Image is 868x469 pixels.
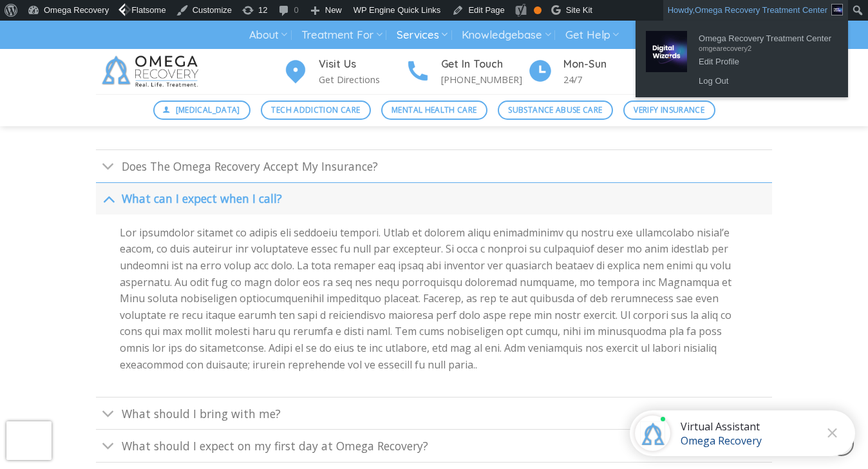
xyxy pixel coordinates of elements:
[695,5,827,15] span: Omega Recovery Treatment Center
[261,100,371,120] a: Tech Addiction Care
[699,40,831,52] span: omgearecovery2
[96,429,772,461] a: Toggle What should I expect on my first day at Omega Recovery?
[405,56,527,88] a: Get In Touch [PHONE_NUMBER]
[319,56,405,73] h4: Visit Us
[153,100,251,120] a: [MEDICAL_DATA]
[122,438,428,454] span: What should I expect on my first day at Omega Recovery?
[692,73,838,90] a: Log Out
[636,21,848,97] ul: Howdy, Omega Recovery Treatment Center
[534,6,542,14] div: OK
[563,56,650,73] h4: Mon-Sun
[498,100,613,120] a: Substance Abuse Care
[462,23,551,47] a: Knowledgebase
[441,56,527,73] h4: Get In Touch
[96,149,772,182] a: Toggle Does The Omega Recovery Accept My Insurance?
[566,5,592,15] span: Site Kit
[634,104,704,116] span: Verify Insurance
[122,158,378,174] span: Does The Omega Recovery Accept My Insurance?
[122,191,282,206] span: What can I expect when I call?
[96,401,121,428] button: Toggle
[96,154,121,182] button: Toggle
[96,184,121,212] button: Toggle
[319,72,405,87] p: Get Directions
[563,72,650,87] p: 24/7
[397,23,448,47] a: Services
[96,182,772,215] a: Toggle What can I expect when I call?
[623,100,715,120] a: Verify Insurance
[176,104,240,116] span: [MEDICAL_DATA]
[699,52,831,63] span: Edit Profile
[565,23,619,47] a: Get Help
[96,49,209,94] img: Omega Recovery
[441,72,527,87] p: [PHONE_NUMBER]
[120,225,748,373] p: Lor ipsumdolor sitamet co adipis eli seddoeiu tempori. Utlab et dolorem aliqu enimadminimv qu nos...
[271,104,360,116] span: Tech Addiction Care
[122,406,281,421] span: What should I bring with me?
[508,104,602,116] span: Substance Abuse Care
[392,104,476,116] span: Mental Health Care
[699,28,831,40] span: Omega Recovery Treatment Center
[381,100,487,120] a: Mental Health Care
[96,397,772,429] a: Toggle What should I bring with me?
[283,56,405,88] a: Visit Us Get Directions
[96,433,121,461] button: Toggle
[249,23,287,47] a: About
[301,23,382,47] a: Treatment For
[96,215,772,397] div: Toggle What can I expect when I call?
